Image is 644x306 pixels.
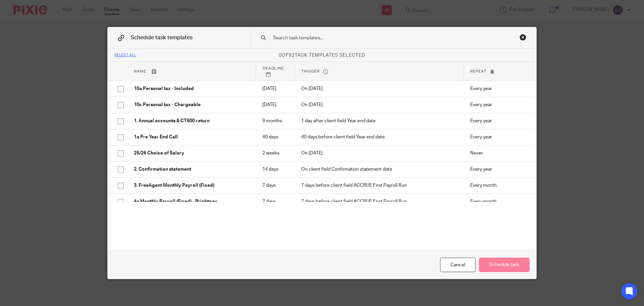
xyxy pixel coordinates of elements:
p: 1. Annual accounts & CT600 return [134,118,249,124]
p: Trigger [302,69,457,74]
p: [DATE] [262,85,288,92]
p: 10a Personal tax - Included [134,85,249,92]
p: On client field Confirmation statement date [301,166,457,173]
p: 2. Confirmation statement [134,166,249,173]
p: 2 weeks [262,150,288,157]
p: 9 months [262,118,288,124]
span: Schedule task templates [131,35,193,40]
button: Schedule task [479,258,530,272]
p: 7 days [262,182,288,189]
div: Close this dialog window [520,34,526,41]
span: Name [134,70,146,73]
p: Repeat [470,69,526,74]
p: Every year [470,85,526,92]
span: 92 [289,53,295,58]
p: Every year [470,118,526,124]
p: 1 day after client field Year end date [301,118,457,124]
p: 7 days before client field ACCRUE First Payroll Run [301,182,457,189]
p: 40 days [262,134,288,140]
p: Every month [470,182,526,189]
p: Never [470,150,526,157]
p: Every month [470,198,526,205]
div: Cancel [440,258,476,272]
p: On [DATE] [301,101,457,108]
p: Deadline [263,65,288,77]
p: On [DATE] [301,150,457,157]
input: Search task templates... [272,34,493,42]
p: 4a Monthly Payroll (Fixed) - Brightpay [134,198,249,205]
p: [DATE] [262,101,288,108]
p: Every year [470,101,526,108]
p: On [DATE] [301,85,457,92]
p: 7 days [262,198,288,205]
p: Every year [470,134,526,140]
p: 7 days before client field ACCRUE First Payroll Run [301,198,457,205]
span: 0 [279,53,282,58]
p: 3. FreeAgent Monthly Payroll (Fixed) [134,182,249,189]
p: 1a Pre Year End Call [134,134,249,140]
p: 10c Personal tax - Chargeable [134,101,249,108]
p: 40 days before client field Year end date [301,134,457,140]
div: Select all [114,53,136,57]
p: Every year [470,166,526,173]
p: 14 days [262,166,288,173]
p: 25/26 Choice of Salary [134,150,249,157]
p: of task templates selected [108,52,536,59]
